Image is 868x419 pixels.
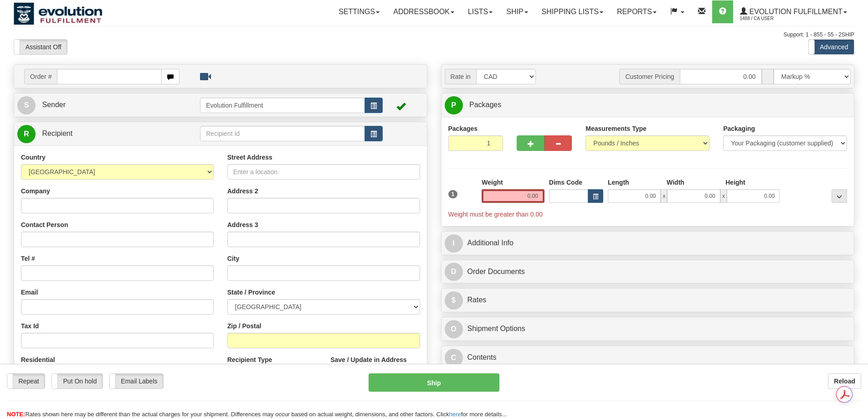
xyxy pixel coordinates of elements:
label: Put On hold [52,374,103,388]
label: Street Address [227,153,272,162]
span: 1 [448,190,458,198]
span: O [445,320,463,338]
span: 1488 / CA User [740,14,808,23]
a: Lists [461,0,499,23]
span: Weight must be greater than 0.00 [448,211,543,218]
a: $Rates [445,291,851,310]
label: Residential [21,355,55,364]
label: Assistant Off [14,40,67,54]
div: Support: 1 - 855 - 55 - 2SHIP [14,31,854,39]
label: Repeat [7,374,45,388]
span: $ [445,291,463,310]
a: Reports [610,0,663,23]
label: Zip / Postal [227,321,262,331]
label: Width [667,178,684,187]
a: S Sender [17,96,200,114]
iframe: chat widget [847,163,867,256]
label: Advanced [809,40,854,54]
b: Reload [834,378,855,385]
label: Tel # [21,254,35,263]
label: Company [21,186,50,196]
button: Ship [369,373,499,392]
label: Tax Id [21,321,39,331]
span: Recipient [42,129,72,137]
span: D [445,263,463,281]
label: City [227,254,239,263]
span: Packages [469,101,501,109]
label: Email [21,288,38,297]
span: I [445,234,463,253]
a: Evolution Fulfillment 1488 / CA User [733,0,854,23]
a: Shipping lists [535,0,610,23]
span: Evolution Fulfillment [747,8,842,16]
label: Height [725,178,745,187]
label: Packages [448,124,478,133]
input: Sender Id [200,98,365,113]
label: Measurements Type [586,124,647,133]
img: logo1488.jpg [14,2,103,25]
span: Sender [42,101,66,109]
label: Contact Person [21,220,68,229]
label: Email Labels [110,374,163,388]
div: ... [832,189,847,203]
label: Weight [482,178,503,187]
span: Customer Pricing [619,69,679,84]
label: Save / Update in Address Book [330,355,420,373]
span: Order # [24,69,57,84]
span: R [17,125,36,143]
a: R Recipient [17,124,180,143]
label: Address 2 [227,186,258,196]
span: S [17,96,36,114]
a: CContents [445,348,851,367]
span: Rate in [445,69,476,84]
a: Settings [332,0,386,23]
a: IAdditional Info [445,234,851,253]
label: Country [21,153,46,162]
a: DOrder Documents [445,263,851,281]
input: Recipient Id [200,126,365,141]
label: Recipient Type [227,355,272,364]
label: Length [608,178,629,187]
button: Reload [828,373,861,389]
span: P [445,96,463,114]
span: C [445,349,463,367]
a: Addressbook [386,0,461,23]
input: Enter a location [227,164,420,180]
label: State / Province [227,288,275,297]
span: x [720,189,727,203]
a: Ship [499,0,534,23]
a: P Packages [445,96,851,114]
span: x [661,189,667,203]
a: OShipment Options [445,320,851,338]
label: Dims Code [549,178,582,187]
span: NOTE: [7,411,25,418]
a: here [449,411,461,418]
label: Address 3 [227,220,258,229]
label: Packaging [723,124,755,133]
